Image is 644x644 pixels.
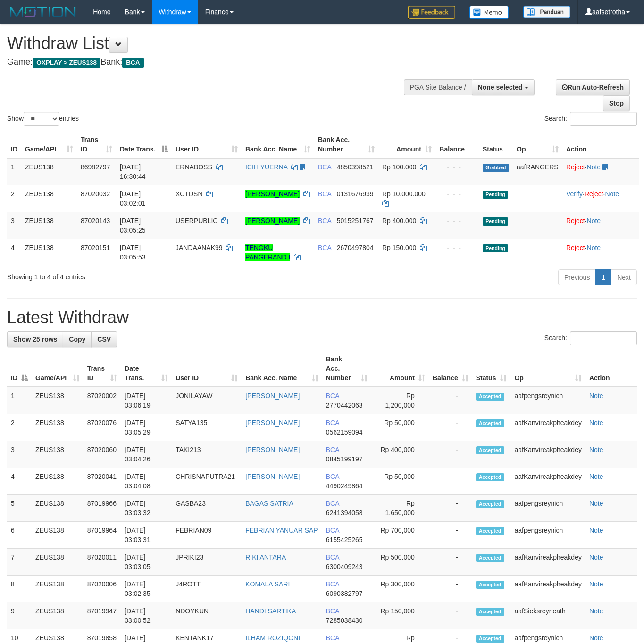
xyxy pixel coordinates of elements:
a: Note [589,553,603,561]
span: BCA [318,163,331,171]
span: Copy 0131676939 to clipboard [337,190,374,198]
td: [DATE] 03:02:35 [121,576,172,602]
td: - [429,441,472,468]
span: BCA [326,419,339,427]
a: Show 25 rows [7,331,63,347]
td: ZEUS138 [32,414,84,441]
span: Accepted [476,527,504,535]
td: 2 [7,414,32,441]
select: Showentries [24,112,59,126]
td: FEBRIAN09 [172,522,242,549]
a: Note [587,217,601,225]
td: Rp 400,000 [371,441,429,468]
a: Note [589,392,603,400]
span: Copy 6155425265 to clipboard [326,536,363,544]
a: Copy [63,331,92,347]
div: - - - [439,216,475,226]
td: 8 [7,576,32,602]
span: JANDAANAK99 [176,244,223,251]
td: · · [562,185,639,212]
span: Copy 7285038430 to clipboard [326,617,363,624]
td: 2 [7,185,21,212]
span: Accepted [476,393,504,401]
td: 87020002 [84,387,121,414]
td: Rp 50,000 [371,468,429,495]
th: Bank Acc. Number: activate to sort column ascending [322,351,371,387]
img: MOTION_logo.png [7,5,79,19]
th: Amount: activate to sort column ascending [378,131,435,158]
span: Copy 0562159094 to clipboard [326,428,363,436]
td: - [429,468,472,495]
span: Pending [483,244,508,252]
td: 7 [7,549,32,576]
a: Note [589,500,603,507]
a: [PERSON_NAME] [245,419,300,427]
th: Status [479,131,513,158]
td: 1 [7,387,32,414]
span: Accepted [476,581,504,589]
td: 9 [7,602,32,629]
span: Rp 10.000.000 [382,190,426,198]
td: aafKanvireakpheakdey [510,414,585,441]
td: aafKanvireakpheakdey [510,549,585,576]
a: RIKI ANTARA [245,553,286,561]
td: ZEUS138 [32,441,84,468]
span: BCA [326,553,339,561]
td: Rp 300,000 [371,576,429,602]
a: [PERSON_NAME] [245,217,300,225]
td: 4 [7,468,32,495]
a: Reject [566,244,585,251]
a: Note [589,607,603,615]
span: BCA [326,634,339,642]
td: 3 [7,441,32,468]
span: OXPLAY > ZEUS138 [33,58,100,68]
span: 87020151 [81,244,110,251]
a: Note [589,634,603,642]
td: [DATE] 03:00:52 [121,602,172,629]
th: Amount: activate to sort column ascending [371,351,429,387]
td: GASBA23 [172,495,242,522]
span: Copy 4490249864 to clipboard [326,482,363,490]
td: - [429,522,472,549]
th: User ID: activate to sort column ascending [172,351,242,387]
td: [DATE] 03:04:26 [121,441,172,468]
td: ZEUS138 [21,239,77,266]
td: aafSieksreyneath [510,602,585,629]
span: Copy 4850398521 to clipboard [337,163,374,171]
td: · [562,212,639,239]
span: [DATE] 03:02:01 [120,190,146,207]
a: 1 [595,269,611,285]
td: ZEUS138 [32,576,84,602]
span: BCA [318,190,331,198]
a: KOMALA SARI [245,580,290,588]
span: BCA [318,244,331,251]
td: [DATE] 03:06:19 [121,387,172,414]
td: ZEUS138 [32,495,84,522]
span: Rp 400.000 [382,217,416,225]
span: Rp 100.000 [382,163,416,171]
th: Trans ID: activate to sort column ascending [77,131,116,158]
td: - [429,495,472,522]
span: 86982797 [81,163,110,171]
a: Previous [558,269,596,285]
div: - - - [439,162,475,172]
th: ID: activate to sort column descending [7,351,32,387]
td: [DATE] 03:05:29 [121,414,172,441]
span: Pending [483,217,508,226]
span: [DATE] 03:05:25 [120,217,146,234]
td: 87020060 [84,441,121,468]
td: 87019947 [84,602,121,629]
span: [DATE] 16:30:44 [120,163,146,180]
span: BCA [326,500,339,507]
span: BCA [326,392,339,400]
td: TAKI213 [172,441,242,468]
a: Stop [603,95,630,111]
img: panduan.png [523,6,570,18]
a: BAGAS SATRIA [245,500,293,507]
td: ZEUS138 [32,549,84,576]
td: ZEUS138 [32,602,84,629]
span: Accepted [476,635,504,643]
a: ILHAM ROZIQONI [245,634,300,642]
span: BCA [326,473,339,480]
span: 87020143 [81,217,110,225]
